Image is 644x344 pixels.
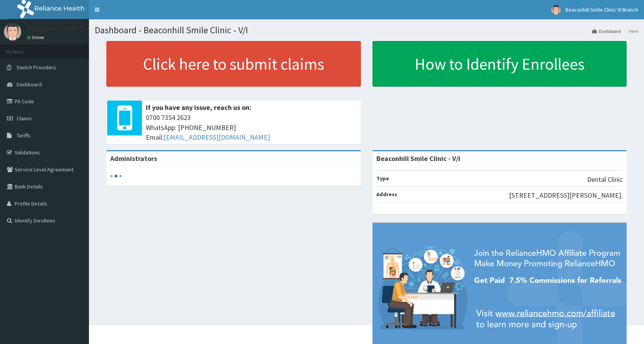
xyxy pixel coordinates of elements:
img: User Image [551,5,561,15]
h1: Dashboard - Beaconhill Smile Clinic - V/I [95,25,638,35]
p: Beaconhill Smile Clinic VI Branch [27,25,125,32]
img: User Image [4,23,21,41]
a: Online [27,35,46,40]
a: Dashboard [592,28,621,34]
p: [STREET_ADDRESS][PERSON_NAME]. [509,190,623,200]
b: Type [376,175,389,182]
span: 0700 7354 2623 WhatsApp: [PHONE_NUMBER] Email: [146,113,357,142]
span: Dashboard [17,81,42,88]
span: Switch Providers [17,64,56,71]
b: Administrators [110,154,157,163]
li: Here [622,28,638,34]
p: Dental Clinic [587,175,623,185]
a: How to Identify Enrollees [372,41,627,87]
svg: audio-loading [110,170,122,182]
strong: Beaconhill Smile Clinic - V/I [376,154,460,163]
a: Click here to submit claims [106,41,361,87]
b: Address [376,191,397,198]
b: If you have any issue, reach us on: [146,103,251,112]
span: Beaconhill Smile Clinic VI Branch [565,6,638,13]
span: Claims [17,115,32,122]
a: [EMAIL_ADDRESS][DOMAIN_NAME] [164,133,270,142]
span: Tariffs [17,132,31,139]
